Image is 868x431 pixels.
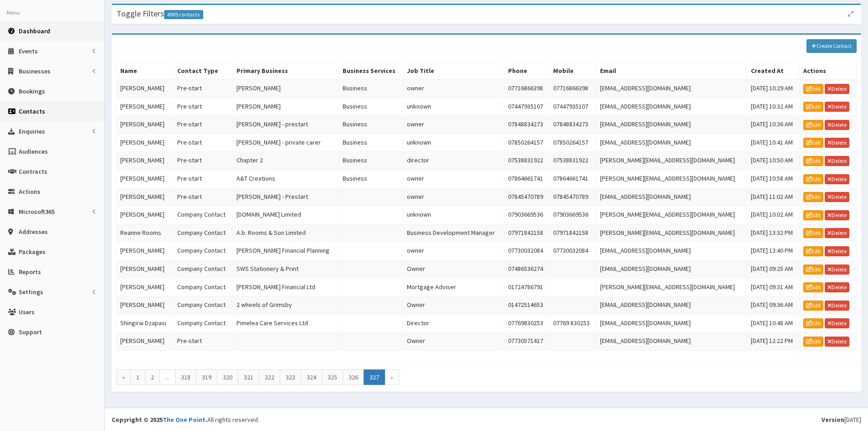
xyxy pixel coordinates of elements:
td: Company Contact [173,242,232,260]
td: 07447935107 [504,98,550,116]
a: Edit [803,120,823,130]
td: [DATE] 10:41 AM [747,134,799,152]
td: Business [339,170,403,188]
th: Phone [504,62,550,79]
td: Company Contact [173,206,232,224]
td: Company Contact [173,296,232,315]
a: Delete [825,228,849,238]
a: 321 [238,369,259,385]
td: 07850264157 [550,134,596,152]
a: Delete [825,192,849,202]
td: A&T Creations [232,170,339,188]
td: [PERSON_NAME] Financial Planning [232,242,339,260]
td: [DATE] 13:32 PM [747,224,799,242]
span: Businesses [19,67,51,75]
a: Edit [803,282,823,292]
td: 07848834273 [550,116,596,134]
td: [PERSON_NAME] [117,152,174,170]
a: Edit [803,174,823,184]
td: Mortgage Adviser [403,278,504,296]
td: Pre-start [173,170,232,188]
a: Edit [803,156,823,166]
td: [DATE] 09:36 AM [747,296,799,315]
td: 07486536274 [504,260,550,278]
td: [PERSON_NAME][EMAIL_ADDRESS][DOMAIN_NAME] [596,224,747,242]
td: 01724786791 [504,278,550,296]
td: [DATE] 10:02 AM [747,206,799,224]
a: 319 [196,369,217,385]
strong: Copyright © 2025 . [112,415,207,424]
span: Users [19,308,35,316]
td: Company Contact [173,278,232,296]
a: Edit [803,84,823,94]
a: 320 [217,369,238,385]
th: Job Title [403,62,504,79]
td: Reanne Rooms [117,224,174,242]
td: [PERSON_NAME] [117,116,174,134]
td: [PERSON_NAME][EMAIL_ADDRESS][DOMAIN_NAME] [596,170,747,188]
td: [PERSON_NAME][EMAIL_ADDRESS][DOMAIN_NAME] [596,278,747,296]
a: 326 [343,369,364,385]
a: Delete [825,301,849,311]
td: unknown [403,206,504,224]
td: [PERSON_NAME] [117,188,174,206]
td: A.b. Rooms & Son Limited [232,224,339,242]
td: [EMAIL_ADDRESS][DOMAIN_NAME] [596,116,747,134]
td: owner [403,116,504,134]
td: [EMAIL_ADDRESS][DOMAIN_NAME] [596,188,747,206]
td: 07716866398 [550,79,596,98]
td: [PERSON_NAME] - private carer [232,134,339,152]
td: 07864661741 [550,170,596,188]
a: The One Point [163,415,205,424]
a: Edit [803,192,823,202]
td: Business [339,116,403,134]
a: Delete [825,120,849,130]
span: Events [19,47,38,55]
a: Edit [803,301,823,311]
td: 07538831922 [504,152,550,170]
a: Edit [803,246,823,256]
a: Delete [825,138,849,148]
td: Business [339,152,403,170]
span: Packages [19,248,46,256]
td: [DATE] 09:25 AM [747,260,799,278]
a: 324 [301,369,322,385]
td: [PERSON_NAME] [117,278,174,296]
span: 4905 contacts [164,10,203,20]
td: [PERSON_NAME] [117,79,174,98]
td: [PERSON_NAME] [117,296,174,315]
div: [DATE] [822,415,861,424]
td: Company Contact [173,314,232,332]
td: unknown [403,134,504,152]
td: 07730032084 [504,242,550,260]
td: [PERSON_NAME][EMAIL_ADDRESS][DOMAIN_NAME] [596,206,747,224]
a: Delete [825,156,849,166]
td: [PERSON_NAME] - prestart [232,116,339,134]
td: 07730571417 [504,332,550,351]
td: 07971842158 [550,224,596,242]
a: 322 [259,369,280,385]
td: [DATE] 09:31 AM [747,278,799,296]
a: 323 [280,369,301,385]
td: [EMAIL_ADDRESS][DOMAIN_NAME] [596,314,747,332]
span: Actions [19,187,41,196]
th: Email [596,62,747,79]
td: Pre-start [173,188,232,206]
td: [PERSON_NAME] [232,98,339,116]
span: Reports [19,268,41,276]
td: 07845470789 [550,188,596,206]
td: [EMAIL_ADDRESS][DOMAIN_NAME] [596,242,747,260]
td: [PERSON_NAME] [232,79,339,98]
a: Edit [803,265,823,275]
span: Contacts [19,107,45,115]
th: Name [117,62,174,79]
td: Pre-start [173,332,232,351]
a: Delete [825,102,849,112]
a: 1 [130,369,145,385]
td: Chapter 2 [232,152,339,170]
td: director [403,152,504,170]
td: [EMAIL_ADDRESS][DOMAIN_NAME] [596,134,747,152]
a: Edit [803,210,823,220]
td: [EMAIL_ADDRESS][DOMAIN_NAME] [596,79,747,98]
td: [DATE] 10:50 AM [747,152,799,170]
